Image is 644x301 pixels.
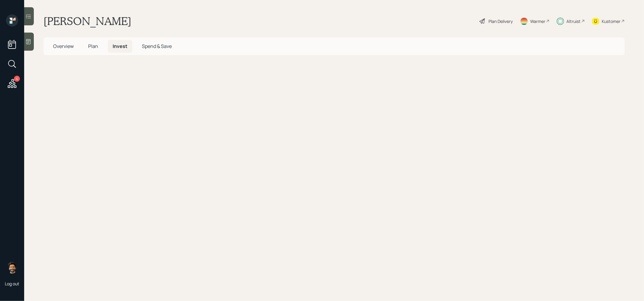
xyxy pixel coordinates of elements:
span: Spend & Save [142,43,172,49]
h1: [PERSON_NAME] [43,14,131,28]
span: Invest [113,43,127,49]
div: 4 [14,76,20,82]
span: Overview [53,43,74,49]
img: eric-schwartz-headshot.png [6,261,18,274]
div: Kustomer [602,18,620,24]
span: Plan [88,43,98,49]
div: Log out [5,281,19,287]
div: Altruist [566,18,581,24]
div: Warmer [530,18,545,24]
div: Plan Delivery [489,18,513,24]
